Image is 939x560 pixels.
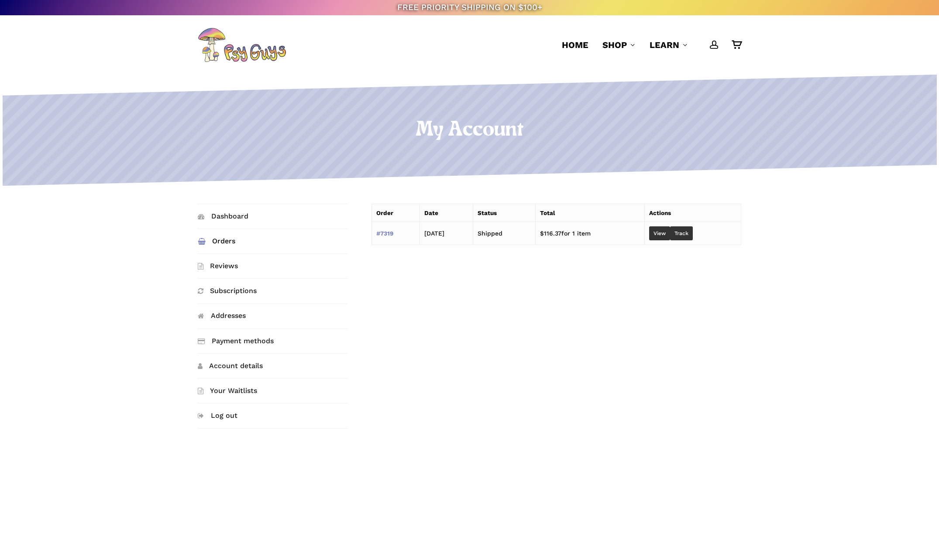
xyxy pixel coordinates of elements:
[649,209,671,216] span: Actions
[650,39,688,51] a: Learn
[602,39,636,51] a: Shop
[562,39,588,51] a: Home
[732,40,741,50] a: Cart
[376,230,393,237] a: View order number 7319
[540,209,555,216] span: Total
[562,40,588,50] span: Home
[198,329,348,353] a: Payment methods
[555,15,741,75] nav: Main Menu
[198,304,348,328] a: Addresses
[473,222,535,245] td: Shipped
[540,230,544,237] span: $
[424,230,444,237] time: [DATE]
[198,229,348,253] a: Orders
[540,230,561,237] span: 116.37
[198,379,348,403] a: Your Waitlists
[198,204,361,442] nav: Account pages
[650,40,679,50] span: Learn
[649,226,670,240] a: View order 7319
[198,354,348,378] a: Account details
[198,204,348,229] a: Dashboard
[198,254,348,278] a: Reviews
[198,403,348,428] a: Log out
[424,209,438,216] span: Date
[670,226,693,240] a: Track order number 7319
[376,209,393,216] span: Order
[535,222,644,245] td: for 1 item
[198,279,348,303] a: Subscriptions
[602,40,627,50] span: Shop
[198,27,286,62] img: PsyGuys
[478,209,497,216] span: Status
